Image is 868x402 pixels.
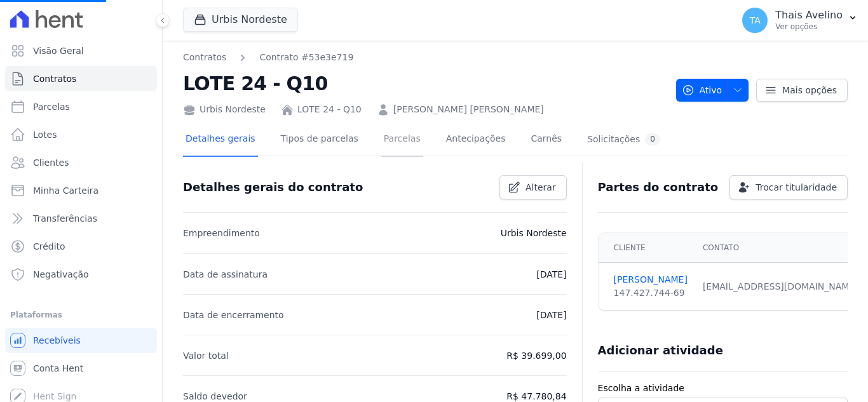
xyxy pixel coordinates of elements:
[297,103,362,116] a: LOTE 24 - Q10
[750,16,761,25] span: TA
[33,44,84,57] span: Visão Geral
[33,156,69,169] span: Clientes
[5,328,157,353] a: Recebíveis
[381,123,423,157] a: Parcelas
[585,123,663,157] a: Solicitações0
[782,84,837,97] span: Mais opções
[5,356,157,381] a: Conta Hent
[33,212,97,225] span: Transferências
[183,69,666,98] h2: LOTE 24 - Q10
[33,334,81,347] span: Recebíveis
[183,51,226,64] a: Contratos
[501,225,567,241] p: Urbis Nordeste
[278,123,361,157] a: Tipos de parcelas
[775,22,843,32] p: Ver opções
[259,51,353,64] a: Contrato #53e3e719
[183,348,229,363] p: Valor total
[528,123,564,157] a: Carnês
[5,234,157,259] a: Crédito
[682,79,722,102] span: Ativo
[33,128,57,141] span: Lotes
[587,133,660,145] div: Solicitações
[183,123,258,157] a: Detalhes gerais
[183,267,268,282] p: Data de assinatura
[756,181,837,194] span: Trocar titularidade
[33,240,65,253] span: Crédito
[645,133,660,145] div: 0
[183,51,666,64] nav: Breadcrumb
[756,79,848,102] a: Mais opções
[33,268,89,281] span: Negativação
[33,362,83,375] span: Conta Hent
[598,382,848,395] label: Escolha a atividade
[5,206,157,231] a: Transferências
[183,51,353,64] nav: Breadcrumb
[183,307,284,323] p: Data de encerramento
[732,3,868,38] button: TA Thais Avelino Ver opções
[33,72,76,85] span: Contratos
[775,9,843,22] p: Thais Avelino
[614,273,688,286] a: [PERSON_NAME]
[183,180,363,195] h3: Detalhes gerais do contrato
[499,175,567,199] a: Alterar
[183,225,260,241] p: Empreendimento
[676,79,749,102] button: Ativo
[183,103,266,116] div: Urbis Nordeste
[183,8,298,32] button: Urbis Nordeste
[598,180,719,195] h3: Partes do contrato
[599,233,695,263] th: Cliente
[5,178,157,203] a: Minha Carteira
[5,66,157,91] a: Contratos
[393,103,544,116] a: [PERSON_NAME] [PERSON_NAME]
[5,150,157,175] a: Clientes
[526,181,556,194] span: Alterar
[5,262,157,287] a: Negativação
[33,184,98,197] span: Minha Carteira
[33,100,70,113] span: Parcelas
[614,286,688,300] div: 147.427.744-69
[5,94,157,119] a: Parcelas
[444,123,508,157] a: Antecipações
[5,122,157,147] a: Lotes
[536,307,566,323] p: [DATE]
[729,175,848,199] a: Trocar titularidade
[5,38,157,64] a: Visão Geral
[506,348,566,363] p: R$ 39.699,00
[598,343,723,358] h3: Adicionar atividade
[10,307,152,323] div: Plataformas
[536,267,566,282] p: [DATE]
